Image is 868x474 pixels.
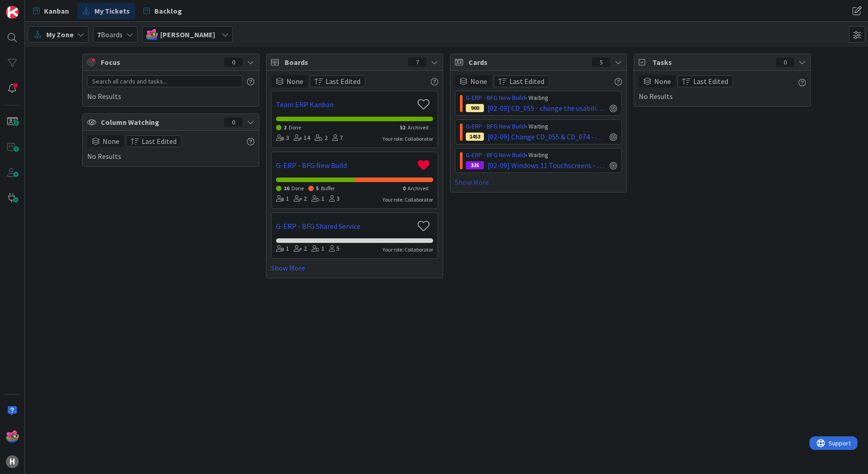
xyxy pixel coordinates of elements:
div: 900 [466,104,484,112]
a: Backlog [138,3,187,19]
span: Last Edited [142,136,177,147]
img: JK [6,430,19,443]
span: 52 [400,124,405,131]
a: Kanban [28,3,74,19]
div: 7 [332,133,343,143]
img: JK [146,29,158,40]
div: 1 [276,194,289,204]
div: 14 [294,133,310,143]
a: G-ERP - BFG New Build [466,94,525,102]
span: [02-09] Change CD_055 & CD_074 - Remove project reservation [488,131,606,142]
div: 1 [311,244,325,254]
span: Support [19,1,41,12]
div: 0 [224,58,242,67]
span: Tasks [652,57,771,68]
span: Backlog [154,5,182,16]
a: G-ERP - BFG Shared Service [276,221,414,232]
a: G-ERP - BFG New Build [466,122,525,130]
input: Search all cards and tasks... [87,75,242,87]
span: Last Edited [509,76,544,87]
span: Column Watching [101,117,220,128]
a: G-ERP - BFG New Build [276,160,414,171]
div: 2 [294,244,307,254]
span: None [470,76,487,87]
span: My Zone [46,29,74,40]
span: Last Edited [693,76,728,87]
div: No Results [639,75,806,102]
div: No Results [87,135,254,162]
div: 2 [294,194,307,204]
div: H [6,455,19,468]
span: 16 [284,185,289,192]
div: › Waiting [466,122,617,131]
div: › Waiting [466,150,617,160]
div: 3 [276,133,289,143]
span: 0 [403,185,405,192]
div: › Waiting [466,93,617,103]
span: None [654,76,671,87]
div: 1 [311,194,325,204]
a: Show More [455,177,622,188]
span: [02-09] CD_055 - change the usability of project column in material specification screen [488,103,606,114]
button: Last Edited [493,75,549,87]
div: Your role: Collaborator [383,246,433,254]
span: Boards [285,57,404,68]
a: My Tickets [77,3,135,19]
span: [PERSON_NAME] [160,29,215,40]
a: G-ERP - BFG New Build [466,151,525,159]
span: Focus [101,57,217,68]
span: Archived [408,185,429,192]
div: 5 [592,58,610,67]
span: None [286,76,303,87]
span: [02-09] Windows 11 Touchscreens - Requirements [488,160,606,171]
div: Your role: Collaborator [383,196,433,204]
a: Show More [271,262,438,273]
span: Archived [408,124,429,131]
span: Boards [97,29,123,40]
div: Your role: Collaborator [383,135,433,143]
div: 1 [276,244,289,254]
div: 5 [329,244,340,254]
div: 2 [315,133,328,143]
span: 2 [284,124,286,131]
div: No Results [87,75,254,102]
span: Last Edited [325,76,360,87]
button: Last Edited [310,75,365,87]
span: None [103,136,119,147]
div: 3 [329,194,340,204]
span: 5 [316,185,319,192]
a: Team ERP Kanban [276,99,414,110]
div: 7 [408,58,426,67]
div: 325 [466,161,484,169]
span: Cards [469,57,587,68]
button: Last Edited [126,135,182,147]
div: 1453 [466,133,484,141]
span: My Tickets [94,5,130,16]
button: Last Edited [677,75,733,87]
img: Visit kanbanzone.com [6,6,19,19]
div: 0 [224,118,242,127]
span: Kanban [44,5,69,16]
div: 0 [776,58,794,67]
span: Done [291,185,304,192]
span: Done [289,124,301,131]
span: Buffer [321,185,335,192]
b: 7 [97,30,101,39]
